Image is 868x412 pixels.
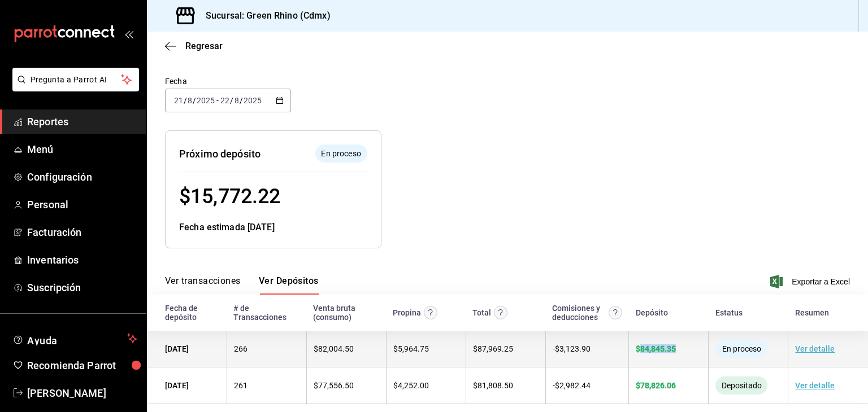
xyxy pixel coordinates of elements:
[553,381,591,390] span: - $ 2,982.44
[27,114,137,129] span: Reportes
[185,41,223,51] span: Regresar
[124,29,133,38] button: open_drawer_menu
[715,340,767,358] div: El depósito aún no se ha enviado a tu cuenta bancaria.
[494,306,507,319] svg: Este monto equivale al total de la venta más otros abonos antes de aplicar comisión e IVA.
[179,146,261,161] div: Próximo depósito
[243,96,262,105] input: ----
[717,381,766,390] span: Depositado
[553,344,591,353] span: - $ 3,123.90
[31,74,121,86] span: Pregunta a Parrot AI
[636,308,668,317] div: Depósito
[27,169,137,185] span: Configuración
[27,358,137,373] span: Recomienda Parrot
[184,96,187,105] span: /
[636,344,676,353] span: $ 84,845.35
[315,144,367,163] div: El depósito aún no se ha enviado a tu cuenta bancaria.
[393,308,421,317] div: Propina
[27,280,137,295] span: Suscripción
[393,344,429,353] span: $ 5,964.75
[196,96,215,105] input: ----
[179,221,367,234] div: Fecha estimada [DATE]
[147,367,227,404] td: [DATE]
[233,304,300,322] div: # de Transacciones
[314,344,354,353] span: $ 82,004.50
[609,306,622,319] svg: Contempla comisión de ventas y propinas, IVA, cancelaciones y devoluciones.
[187,96,193,105] input: --
[27,332,123,345] span: Ayuda
[227,367,306,404] td: 261
[27,197,137,212] span: Personal
[234,96,240,105] input: --
[313,304,379,322] div: Venta bruta (consumo)
[314,381,354,390] span: $ 77,556.50
[8,82,139,94] a: Pregunta a Parrot AI
[27,142,137,157] span: Menú
[173,96,184,105] input: --
[718,344,766,353] span: En proceso
[165,304,220,322] div: Fecha de depósito
[795,308,829,317] div: Resumen
[220,96,230,105] input: --
[227,331,306,367] td: 266
[240,96,243,105] span: /
[473,344,513,353] span: $ 87,969.25
[230,96,233,105] span: /
[772,275,850,288] button: Exportar a Excel
[147,331,227,367] td: [DATE]
[472,308,491,317] div: Total
[715,308,743,317] div: Estatus
[27,225,137,240] span: Facturación
[27,385,137,401] span: [PERSON_NAME]
[795,344,835,353] a: Ver detalle
[552,304,605,322] div: Comisiones y deducciones
[393,381,429,390] span: $ 4,252.00
[473,381,513,390] span: $ 81,808.50
[636,381,676,390] span: $ 78,826.06
[715,376,767,395] div: El monto ha sido enviado a tu cuenta bancaria. Puede tardar en verse reflejado, según la entidad ...
[27,252,137,268] span: Inventarios
[165,275,241,295] button: Ver transacciones
[197,9,331,23] h3: Sucursal: Green Rhino (Cdmx)
[165,41,223,51] button: Regresar
[216,96,219,105] span: -
[316,148,365,160] span: En proceso
[424,306,437,319] svg: Las propinas mostradas excluyen toda configuración de retención.
[12,68,139,91] button: Pregunta a Parrot AI
[193,96,196,105] span: /
[795,381,835,390] a: Ver detalle
[165,77,291,85] label: Fecha
[165,275,319,295] div: navigation tabs
[179,185,280,208] span: $ 15,772.22
[259,275,319,295] button: Ver Depósitos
